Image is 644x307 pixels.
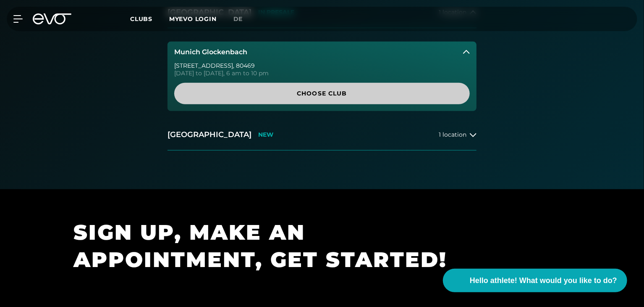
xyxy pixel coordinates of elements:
button: Munich Glockenbach [168,42,476,63]
font: [DATE] to [DATE], 6 am to 10 pm [174,69,269,77]
font: de [233,15,243,23]
a: MYEVO LOGIN [169,15,217,23]
a: de [233,14,253,24]
font: Hello athlete! What would you like to do? [470,276,617,285]
font: NEW [258,131,273,138]
font: Choose Club [297,90,347,97]
font: , 80469 [233,62,255,69]
font: SIGN UP, MAKE AN APPOINTMENT, GET STARTED! [73,220,447,273]
font: [STREET_ADDRESS] [174,62,233,69]
font: location [442,131,466,138]
font: Clubs [130,15,152,23]
a: Clubs [130,15,169,23]
font: [GEOGRAPHIC_DATA] [168,130,251,139]
font: 1 [439,131,441,138]
button: [GEOGRAPHIC_DATA]NEW1 location [168,119,476,151]
button: Hello athlete! What would you like to do? [443,269,627,292]
a: Choose Club [174,83,470,104]
font: Munich Glockenbach [174,48,247,56]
